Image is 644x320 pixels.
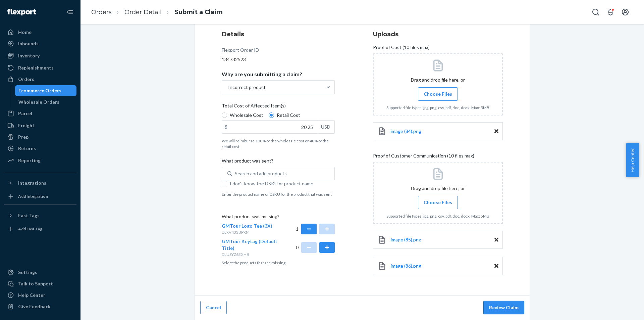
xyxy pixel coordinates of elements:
[222,238,277,251] span: GMTour Keytag (Default Title)
[222,121,317,133] input: $USD
[124,8,162,16] a: Order Detail
[4,178,76,188] button: Integrations
[373,152,474,162] span: Proof of Customer Communication (10 files max)
[4,155,76,166] a: Reporting
[4,108,76,119] a: Parcel
[222,71,302,78] p: Why are you submitting a claim?
[222,181,227,186] input: I don't know the DSKU or product name
[18,134,29,140] div: Prep
[4,278,76,289] a: Talk to Support
[18,280,53,287] div: Talk to Support
[18,145,36,152] div: Returns
[222,56,335,63] div: 134732523
[4,267,76,278] a: Settings
[222,121,230,133] div: $
[222,102,286,112] span: Total Cost of Affected Item(s)
[18,40,39,47] div: Inbounds
[4,120,76,131] a: Freight
[222,112,227,118] input: Wholesale Cost
[296,223,335,235] div: 1
[4,27,76,38] a: Home
[4,191,76,202] a: Add Integration
[317,121,334,133] div: USD
[589,5,602,19] button: Open Search Box
[222,157,273,167] span: What product was sent?
[391,128,421,135] a: image (84).png
[18,76,34,83] div: Orders
[7,9,36,15] img: Flexport logo
[222,260,335,266] p: Select the products that are missing
[222,229,278,235] p: DLRV433BPRM
[222,213,335,223] p: What product was missing?
[230,180,335,187] span: I don't know the DSKU or product name
[18,226,42,232] div: Add Fast Tag
[18,180,46,186] div: Integrations
[373,44,430,53] span: Proof of Cost (10 files max)
[18,122,35,129] div: Freight
[15,97,77,107] a: Wholesale Orders
[4,290,76,301] a: Help Center
[15,85,77,96] a: Ecommerce Orders
[222,30,335,39] h3: Details
[18,193,48,199] div: Add Integration
[619,5,632,19] button: Open account menu
[626,143,639,177] button: Help Center
[4,210,76,221] button: Fast Tags
[230,112,263,119] span: Wholesale Cost
[18,52,40,59] div: Inventory
[424,199,452,206] span: Choose Files
[4,301,76,312] button: Give Feedback
[18,212,40,219] div: Fast Tags
[235,170,287,177] div: Search and add products
[63,5,76,19] button: Close Navigation
[222,138,335,149] p: We will reimburse 100% of the wholesale cost or 40% of the retail cost
[222,252,278,257] p: DLUSYZ63XHB
[391,237,421,242] span: image (85).png
[483,301,524,314] button: Review Claim
[200,301,227,314] button: Cancel
[604,5,617,19] button: Open notifications
[222,191,335,197] p: Enter the product name or DSKU for the product that was sent
[424,91,452,97] span: Choose Files
[222,47,259,56] div: Flexport Order ID
[4,38,76,49] a: Inbounds
[4,224,76,234] a: Add Fast Tag
[269,112,274,118] input: Retail Cost
[18,269,37,276] div: Settings
[391,236,421,243] a: image (85).png
[18,99,59,105] div: Wholesale Orders
[18,292,45,299] div: Help Center
[391,263,421,269] span: image (86).png
[18,87,61,94] div: Ecommerce Orders
[4,143,76,154] a: Returns
[18,110,32,117] div: Parcel
[18,303,51,310] div: Give Feedback
[18,64,54,71] div: Replenishments
[391,128,421,134] span: image (84).png
[296,238,335,257] div: 0
[174,8,223,16] a: Submit a Claim
[228,84,266,91] div: Incorrect product
[222,223,272,229] span: GMTour Logo Tee (3X)
[91,8,112,16] a: Orders
[4,132,76,142] a: Prep
[391,263,421,269] a: image (86).png
[277,112,300,119] span: Retail Cost
[18,29,32,36] div: Home
[4,50,76,61] a: Inventory
[373,30,503,39] h3: Uploads
[4,74,76,85] a: Orders
[4,62,76,73] a: Replenishments
[18,157,41,164] div: Reporting
[86,2,228,22] ol: breadcrumbs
